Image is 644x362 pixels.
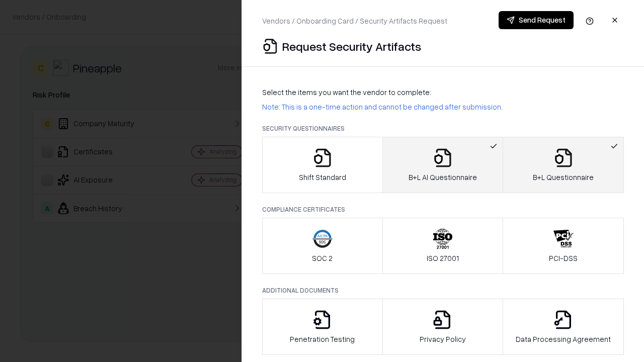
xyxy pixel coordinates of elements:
p: Data Processing Agreement [516,334,611,344]
button: Send Request [499,11,574,29]
p: ISO 27001 [427,253,459,263]
p: B+L Questionnaire [533,172,594,183]
p: B+L AI Questionnaire [409,172,477,183]
button: SOC 2 [262,218,383,274]
button: ISO 27001 [382,218,504,274]
button: Privacy Policy [382,299,504,355]
button: Penetration Testing [262,299,383,355]
p: PCI-DSS [549,253,578,263]
p: Additional Documents [262,286,624,295]
p: Request Security Artifacts [282,38,421,54]
p: Security Questionnaires [262,124,624,133]
p: Privacy Policy [420,334,466,344]
p: Compliance Certificates [262,205,624,214]
p: Penetration Testing [290,334,355,344]
p: Select the items you want the vendor to complete: [262,87,624,98]
p: Note: This is a one-time action and cannot be changed after submission. [262,102,624,112]
p: SOC 2 [312,253,333,263]
button: PCI-DSS [503,218,624,274]
p: Vendors / Onboarding Card / Security Artifacts Request [262,16,447,26]
button: Data Processing Agreement [503,299,624,355]
button: B+L AI Questionnaire [382,137,504,193]
p: Shift Standard [299,172,346,183]
button: B+L Questionnaire [503,137,624,193]
button: Shift Standard [262,137,383,193]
